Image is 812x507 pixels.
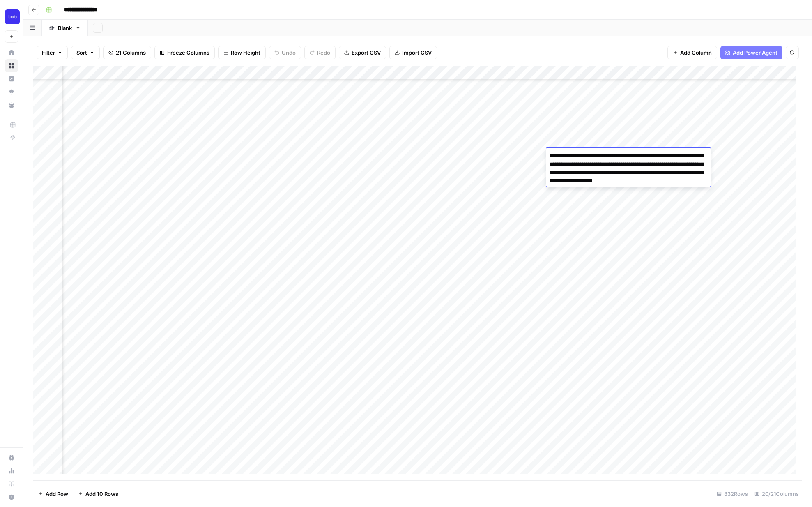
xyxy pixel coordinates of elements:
button: Row Height [218,46,266,59]
a: Settings [5,451,18,464]
button: Export CSV [339,46,386,59]
div: 832 Rows [713,487,751,500]
a: Usage [5,464,18,477]
span: Add 10 Rows [85,490,118,498]
a: Your Data [5,99,18,112]
span: Undo [282,48,296,57]
button: 21 Columns [103,46,151,59]
span: Add Power Agent [733,48,777,57]
span: Row Height [231,48,260,57]
button: Add Row [33,487,73,500]
span: Add Row [46,490,68,498]
button: Redo [304,46,336,59]
a: Browse [5,59,18,72]
a: Insights [5,72,18,85]
button: Filter [37,46,68,59]
button: Freeze Columns [154,46,215,59]
span: Sort [76,48,87,57]
button: Add 10 Rows [73,487,123,500]
a: Home [5,46,18,59]
a: Learning Hub [5,477,18,491]
span: Filter [42,48,55,57]
div: 20/21 Columns [751,487,802,500]
button: Undo [269,46,301,59]
img: Lob Logo [5,9,20,24]
a: Opportunities [5,85,18,99]
span: Freeze Columns [167,48,209,57]
span: Add Column [680,48,712,57]
div: Blank [58,24,72,32]
a: Blank [42,20,88,36]
span: Redo [317,48,330,57]
button: Add Power Agent [720,46,782,59]
span: 21 Columns [116,48,146,57]
span: Import CSV [402,48,432,57]
span: Export CSV [352,48,381,57]
button: Help + Support [5,491,18,504]
button: Import CSV [389,46,437,59]
button: Workspace: Lob [5,7,18,27]
button: Sort [71,46,100,59]
button: Add Column [667,46,717,59]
